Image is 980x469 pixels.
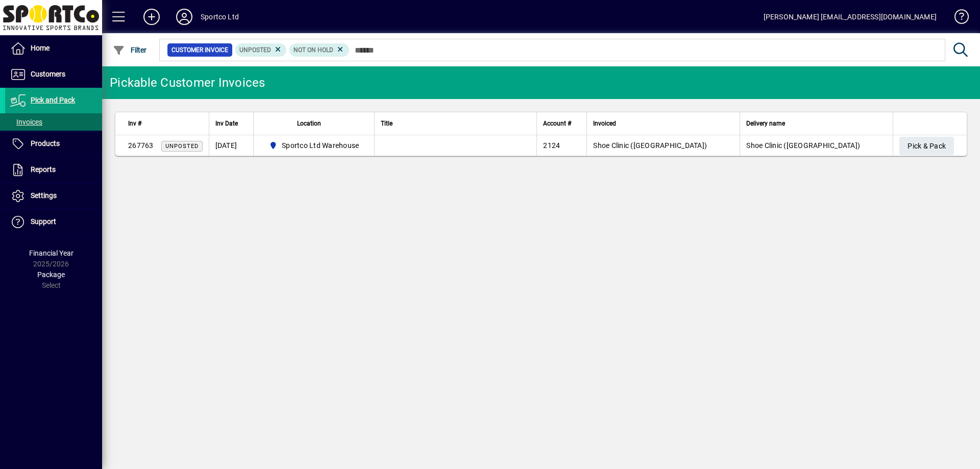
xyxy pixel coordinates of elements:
[5,209,102,235] a: Support
[947,2,967,35] a: Knowledge Base
[239,46,271,54] span: Unposted
[5,62,102,87] a: Customers
[593,118,733,129] div: Invoiced
[110,75,265,91] div: Pickable Customer Invoices
[282,140,359,151] span: Sportco Ltd Warehouse
[5,36,102,61] a: Home
[113,46,147,54] span: Filter
[265,139,363,152] span: Sportco Ltd Warehouse
[37,270,65,279] span: Package
[10,118,42,126] span: Invoices
[171,45,228,55] span: Customer Invoice
[908,138,946,155] span: Pick & Pack
[31,217,56,226] span: Support
[260,118,369,129] div: Location
[31,139,60,147] span: Products
[593,141,707,150] span: Shoe Clinic ([GEOGRAPHIC_DATA])
[5,113,102,131] a: Invoices
[381,118,530,129] div: Title
[215,118,238,129] span: Inv Date
[293,46,333,54] span: Not On Hold
[128,118,141,129] span: Inv #
[31,70,65,78] span: Customers
[128,141,154,150] span: 267763
[168,8,201,26] button: Profile
[289,43,349,57] mat-chip: Hold Status: Not On Hold
[764,9,937,25] div: [PERSON_NAME] [EMAIL_ADDRESS][DOMAIN_NAME]
[381,118,393,129] span: Title
[135,8,168,26] button: Add
[746,141,860,150] span: Shoe Clinic ([GEOGRAPHIC_DATA])
[899,137,954,155] button: Pick & Pack
[746,118,887,129] div: Delivery name
[5,131,102,157] a: Products
[209,135,253,156] td: [DATE]
[543,141,560,150] span: 2124
[297,118,321,129] span: Location
[201,9,239,25] div: Sportco Ltd
[746,118,785,129] span: Delivery name
[31,96,75,104] span: Pick and Pack
[5,157,102,183] a: Reports
[128,118,203,129] div: Inv #
[29,249,73,257] span: Financial Year
[31,165,56,174] span: Reports
[235,43,287,57] mat-chip: Customer Invoice Status: Unposted
[215,118,247,129] div: Inv Date
[593,118,616,129] span: Invoiced
[31,44,50,52] span: Home
[31,191,57,200] span: Settings
[5,183,102,209] a: Settings
[543,118,580,129] div: Account #
[110,41,150,59] button: Filter
[543,118,571,129] span: Account #
[165,143,199,150] span: Unposted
